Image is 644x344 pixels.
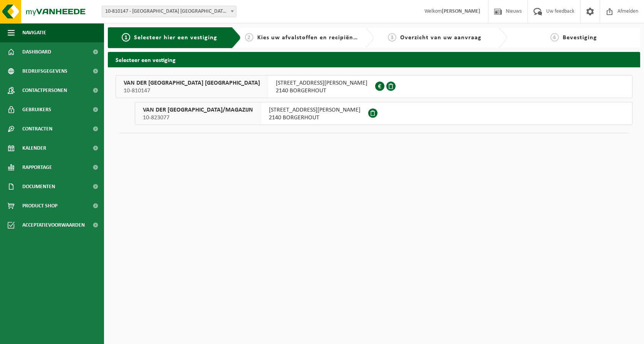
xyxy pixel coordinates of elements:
[276,79,367,87] span: [STREET_ADDRESS][PERSON_NAME]
[22,42,51,62] span: Dashboard
[22,177,55,196] span: Documenten
[116,75,632,98] button: VAN DER [GEOGRAPHIC_DATA] [GEOGRAPHIC_DATA] 10-810147 [STREET_ADDRESS][PERSON_NAME]2140 BORGERHOUT
[22,158,52,177] span: Rapportage
[135,102,632,125] button: VAN DER [GEOGRAPHIC_DATA]/MAGAZIJN 10-823077 [STREET_ADDRESS][PERSON_NAME]2140 BORGERHOUT
[143,114,253,122] span: 10-823077
[124,79,260,87] span: VAN DER [GEOGRAPHIC_DATA] [GEOGRAPHIC_DATA]
[550,33,559,42] span: 4
[134,35,217,41] span: Selecteer hier een vestiging
[22,119,52,139] span: Contracten
[122,33,130,42] span: 1
[22,100,51,119] span: Gebruikers
[22,62,67,81] span: Bedrijfsgegevens
[257,35,363,41] span: Kies uw afvalstoffen en recipiënten
[22,215,85,235] span: Acceptatievoorwaarden
[143,106,253,114] span: VAN DER [GEOGRAPHIC_DATA]/MAGAZIJN
[388,33,396,42] span: 3
[563,35,597,41] span: Bevestiging
[442,8,480,14] strong: [PERSON_NAME]
[269,106,361,114] span: [STREET_ADDRESS][PERSON_NAME]
[102,6,236,17] span: 10-810147 - VAN DER VALK HOTEL ANTWERPEN NV - BORGERHOUT
[269,114,361,122] span: 2140 BORGERHOUT
[102,6,236,17] span: 10-810147 - VAN DER VALK HOTEL ANTWERPEN NV - BORGERHOUT
[124,87,260,95] span: 10-810147
[108,52,640,67] h2: Selecteer een vestiging
[22,81,67,100] span: Contactpersonen
[22,196,57,215] span: Product Shop
[400,35,481,41] span: Overzicht van uw aanvraag
[22,139,46,158] span: Kalender
[22,23,46,42] span: Navigatie
[245,33,253,42] span: 2
[276,87,367,95] span: 2140 BORGERHOUT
